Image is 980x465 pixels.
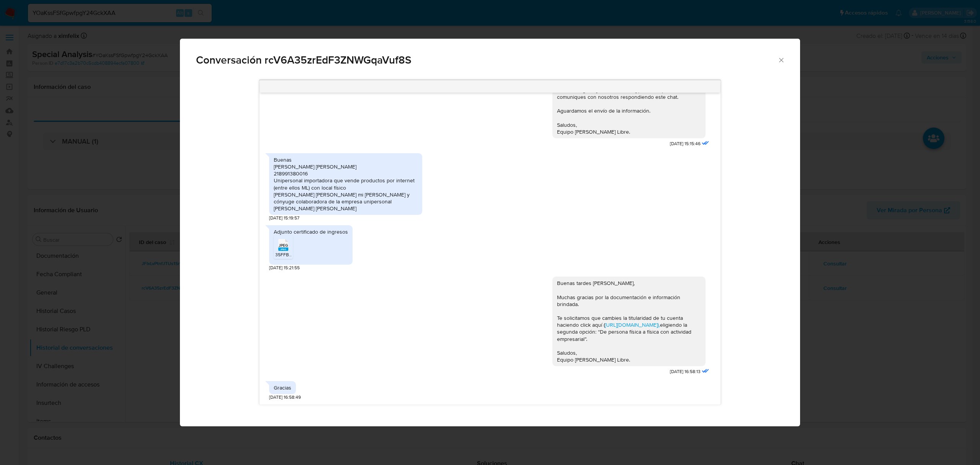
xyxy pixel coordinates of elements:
[274,156,418,212] div: Buenas [PERSON_NAME] [PERSON_NAME] 218991380016 Unipersonal importadora que vende productos por i...
[269,265,300,271] span: [DATE] 15:21:55
[275,251,379,258] span: 35FFB3FE-3D1B-4B02-907A-C2ABA4E42D73.jpeg
[269,215,299,221] span: [DATE] 15:19:57
[777,56,784,63] button: Cerrar
[274,384,291,391] div: Gracias
[269,394,301,401] span: [DATE] 16:58:49
[670,368,701,375] span: [DATE] 16:58:13
[196,55,777,65] span: Conversación rcV6A35zrEdF3ZNWGqaVuf8S
[557,280,701,363] div: Buenas tardes [PERSON_NAME], Muchas gracias por la documentación e información brindada. Te solic...
[670,141,701,147] span: [DATE] 15:15:46
[274,228,348,235] div: Adjunto certificado de ingresos
[605,321,660,329] a: [URL][DOMAIN_NAME]),
[180,39,800,427] div: Comunicación
[279,243,288,248] span: JPEG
